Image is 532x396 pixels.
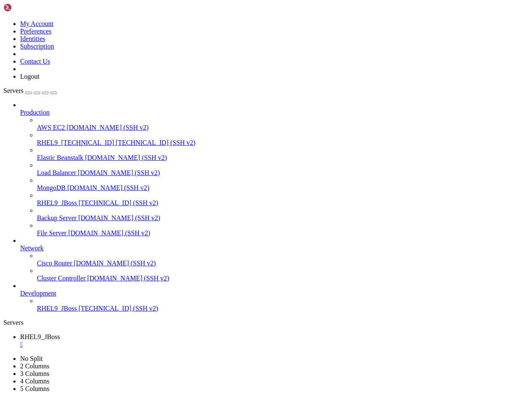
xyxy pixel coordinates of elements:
[37,124,529,131] a: AWS EC2 [DOMAIN_NAME] (SSH v2)
[37,214,77,221] span: Backup Server
[20,378,49,385] a: 4 Columns
[37,162,529,177] li: Load Balancer [DOMAIN_NAME] (SSH v2)
[37,260,529,267] a: Cisco Router [DOMAIN_NAME] (SSH v2)
[20,244,44,252] span: Network
[67,124,149,131] span: [DOMAIN_NAME] (SSH v2)
[37,131,529,147] li: RHEL9_[TECHNICAL_ID] [TECHNICAL_ID] (SSH v2)
[37,139,114,146] span: RHEL9_[TECHNICAL_ID]
[3,3,52,12] img: Shellngn
[37,275,529,282] a: Cluster Controller [DOMAIN_NAME] (SSH v2)
[3,319,529,327] div: Servers
[37,305,77,312] span: RHEL9_JBoss
[37,147,529,162] li: Elastic Beanstalk [DOMAIN_NAME] (SSH v2)
[20,385,49,392] a: 5 Columns
[78,214,161,221] span: [DOMAIN_NAME] (SSH v2)
[37,297,529,312] li: RHEL9_JBoss [TECHNICAL_ID] (SSH v2)
[37,124,65,131] span: AWS EC2
[20,101,529,237] li: Production
[78,199,158,206] span: [TECHNICAL_ID] (SSH v2)
[20,341,529,348] a: 
[20,282,529,312] li: Development
[37,260,72,267] span: Cisco Router
[67,184,149,191] span: [DOMAIN_NAME] (SSH v2)
[37,305,529,312] a: RHEL9_JBoss [TECHNICAL_ID] (SSH v2)
[20,355,43,362] a: No Split
[68,229,151,237] span: [DOMAIN_NAME] (SSH v2)
[20,20,54,27] a: My Account
[20,109,529,116] a: Production
[87,275,169,282] span: [DOMAIN_NAME] (SSH v2)
[37,252,529,267] li: Cisco Router [DOMAIN_NAME] (SSH v2)
[3,87,57,94] a: Servers
[74,260,156,267] span: [DOMAIN_NAME] (SSH v2)
[37,169,529,177] a: Load Balancer [DOMAIN_NAME] (SSH v2)
[37,139,529,147] a: RHEL9_[TECHNICAL_ID] [TECHNICAL_ID] (SSH v2)
[37,184,65,191] span: MongoDB
[20,244,529,252] a: Network
[20,290,56,297] span: Development
[37,275,86,282] span: Cluster Controller
[20,290,529,297] a: Development
[20,237,529,282] li: Network
[37,199,77,206] span: RHEL9_JBoss
[37,184,529,192] a: MongoDB [DOMAIN_NAME] (SSH v2)
[37,192,529,207] li: RHEL9_JBoss [TECHNICAL_ID] (SSH v2)
[85,154,167,161] span: [DOMAIN_NAME] (SSH v2)
[37,154,83,161] span: Elastic Beanstalk
[37,177,529,192] li: MongoDB [DOMAIN_NAME] (SSH v2)
[37,229,529,237] a: File Server [DOMAIN_NAME] (SSH v2)
[20,28,52,35] a: Preferences
[78,169,160,176] span: [DOMAIN_NAME] (SSH v2)
[78,305,158,312] span: [TECHNICAL_ID] (SSH v2)
[37,199,529,207] a: RHEL9_JBoss [TECHNICAL_ID] (SSH v2)
[20,370,49,377] a: 3 Columns
[37,154,529,162] a: Elastic Beanstalk [DOMAIN_NAME] (SSH v2)
[20,43,54,50] a: Subscription
[37,267,529,282] li: Cluster Controller [DOMAIN_NAME] (SSH v2)
[20,58,50,65] a: Contact Us
[3,3,423,10] x-row: Connecting [TECHNICAL_ID]...
[3,87,23,94] span: Servers
[20,333,60,340] span: RHEL9_JBoss
[20,109,49,116] span: Production
[37,169,76,176] span: Load Balancer
[20,363,49,370] a: 2 Columns
[20,333,529,348] a: RHEL9_JBoss
[116,139,195,146] span: [TECHNICAL_ID] (SSH v2)
[37,214,529,222] a: Backup Server [DOMAIN_NAME] (SSH v2)
[3,10,7,18] div: (0, 1)
[20,35,45,42] a: Identities
[37,207,529,222] li: Backup Server [DOMAIN_NAME] (SSH v2)
[37,116,529,131] li: AWS EC2 [DOMAIN_NAME] (SSH v2)
[37,222,529,237] li: File Server [DOMAIN_NAME] (SSH v2)
[20,73,39,80] a: Logout
[37,229,67,237] span: File Server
